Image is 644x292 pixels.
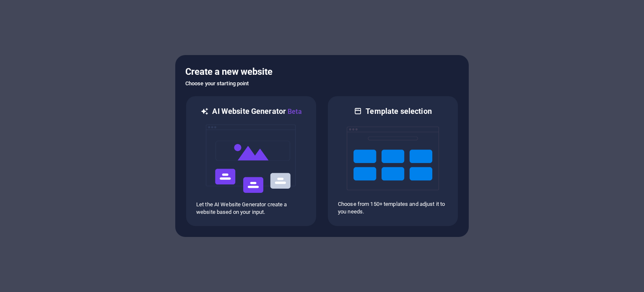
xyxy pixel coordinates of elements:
[212,106,301,117] h6: AI Website Generator
[286,108,302,116] span: Beta
[338,200,448,216] p: Choose from 150+ templates and adjust it to you needs.
[185,65,459,79] h5: Create a new website
[205,117,297,201] img: ai
[327,95,459,227] div: Template selectionChoose from 150+ templates and adjust it to you needs.
[185,79,459,89] h6: Choose your starting point
[185,95,317,227] div: AI Website GeneratorBetaaiLet the AI Website Generator create a website based on your input.
[196,201,306,216] p: Let the AI Website Generator create a website based on your input.
[366,106,431,116] h6: Template selection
